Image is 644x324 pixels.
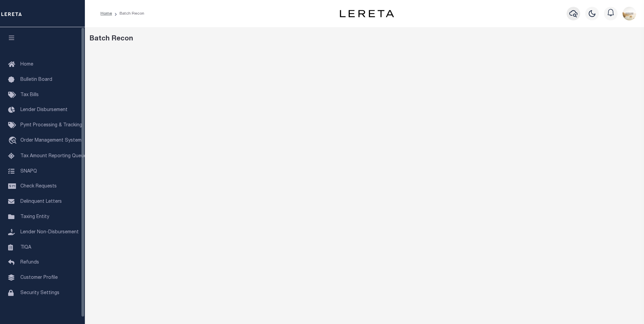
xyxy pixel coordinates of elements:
span: Delinquent Letters [20,199,62,204]
div: Batch Recon [90,34,640,44]
span: Home [20,62,33,67]
i: travel_explore [8,137,19,145]
span: Lender Disbursement [20,108,68,112]
span: Tax Amount Reporting Queue [20,154,87,159]
span: Taxing Entity [20,215,49,219]
span: Refunds [20,260,39,265]
span: Security Settings [20,291,59,295]
span: Pymt Processing & Tracking [20,123,82,128]
span: Customer Profile [20,275,58,280]
span: Order Management System [20,138,81,143]
span: Bulletin Board [20,77,52,82]
span: Check Requests [20,184,57,189]
span: TIQA [20,245,31,250]
span: SNAPQ [20,169,37,174]
a: Home [100,12,112,16]
li: Batch Recon [112,11,144,17]
span: Lender Non-Disbursement [20,230,79,235]
img: logo-dark.svg [340,10,394,17]
span: Tax Bills [20,93,39,97]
